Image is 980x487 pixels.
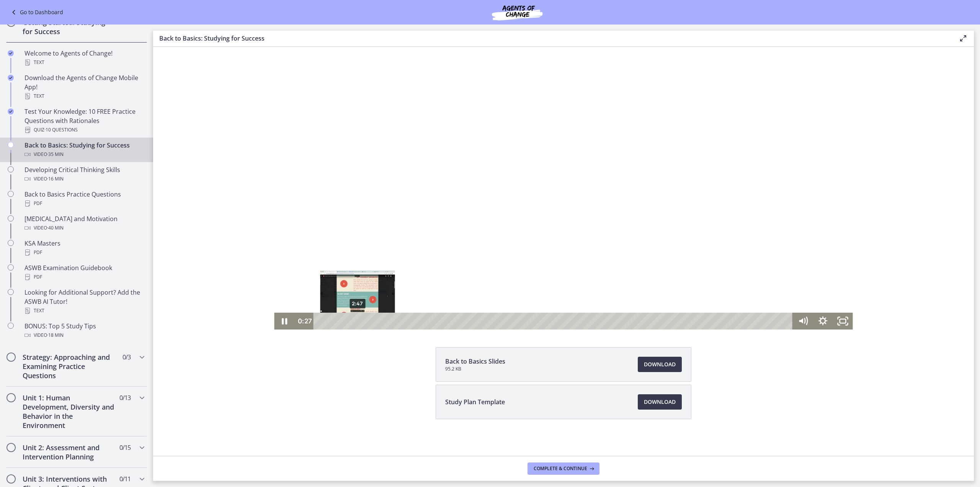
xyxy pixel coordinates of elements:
[9,8,63,17] a: Go to Dashboard
[445,357,505,366] span: Back to Basics Slides
[638,357,682,372] a: Download
[24,306,144,315] div: Text
[8,108,14,115] i: Completed
[23,18,116,36] h2: Getting Started: Studying for Success
[24,199,144,208] div: PDF
[119,393,131,402] span: 0 / 13
[445,397,505,407] span: Study Plan Template
[122,353,131,362] span: 0 / 3
[24,73,144,101] div: Download the Agents of Change Mobile App!
[24,214,144,233] div: [MEDICAL_DATA] and Motivation
[24,150,144,159] div: Video
[644,360,676,369] span: Download
[23,353,116,380] h2: Strategy: Approaching and Examining Practice Questions
[24,331,144,340] div: Video
[24,92,144,101] div: Text
[23,443,116,461] h2: Unit 2: Assessment and Intervention Planning
[640,309,660,326] button: Mute
[168,309,635,326] div: Playbar
[528,462,599,475] button: Complete & continue
[24,58,144,67] div: Text
[47,331,64,340] span: · 18 min
[44,125,78,134] span: · 10 Questions
[24,49,144,67] div: Welcome to Agents of Change!
[24,272,144,282] div: PDF
[24,248,144,257] div: PDF
[24,223,144,233] div: Video
[23,393,116,430] h2: Unit 1: Human Development, Diversity and Behavior in the Environment
[8,75,14,81] i: Completed
[153,4,974,330] iframe: Video Lesson
[24,165,144,184] div: Developing Critical Thinking Skills
[680,309,700,326] button: Fullscreen
[47,223,64,233] span: · 40 min
[159,34,946,43] h3: Back to Basics: Studying for Success
[24,174,144,184] div: Video
[47,174,64,184] span: · 16 min
[445,366,505,372] span: 95.2 KB
[24,239,144,257] div: KSA Masters
[24,190,144,208] div: Back to Basics Practice Questions
[8,50,14,56] i: Completed
[471,3,563,21] img: Agents of Change Social Work Test Prep
[24,288,144,315] div: Looking for Additional Support? Add the ASWB AI Tutor!
[24,321,144,340] div: BONUS: Top 5 Study Tips
[24,125,144,134] div: Quiz
[24,263,144,282] div: ASWB Examination Guidebook
[24,107,144,134] div: Test Your Knowledge: 10 FREE Practice Questions with Rationales
[534,466,587,472] span: Complete & continue
[119,474,131,484] span: 0 / 11
[660,309,680,326] button: Show settings menu
[638,394,682,410] a: Download
[644,397,676,407] span: Download
[47,150,64,159] span: · 35 min
[24,141,144,159] div: Back to Basics: Studying for Success
[119,443,131,452] span: 0 / 15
